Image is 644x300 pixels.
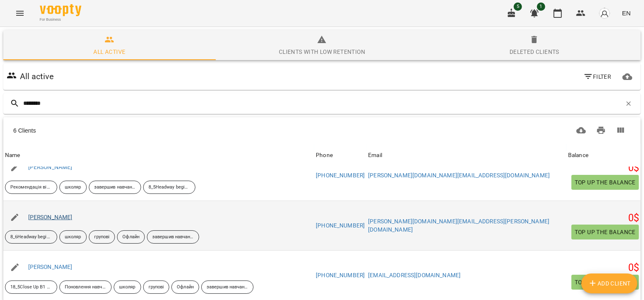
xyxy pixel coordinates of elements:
p: школяр [65,184,81,191]
a: [PHONE_NUMBER] [316,272,365,278]
img: avatar_s.png [599,7,610,19]
div: Sort [368,150,382,160]
div: Офлайн [171,281,199,294]
p: Рекомендація від друзів знайомих тощо [10,184,52,191]
p: завершив навчання [207,284,248,291]
span: Add Client [588,278,631,288]
div: Sort [568,150,588,160]
div: 8_5Headway beginner Pr S [143,181,195,194]
div: школяр [59,230,87,244]
div: 18_5Close Up B1 willbe going to [5,281,57,294]
span: For Business [40,17,81,22]
span: Name [5,150,312,160]
div: Sort [316,150,333,160]
div: 6 Clients [13,126,304,135]
p: Офлайн [177,284,194,291]
button: Top up the balance [571,275,639,290]
div: завершив навчання [147,230,199,244]
button: Top up the balance [571,175,639,190]
p: завершив навчання [94,184,136,191]
a: [PERSON_NAME] [28,264,73,270]
div: завершив навчання [201,281,254,294]
p: Поновлення навчання [65,284,106,291]
div: 8_6Headway beginner Pr S [5,230,57,244]
p: Офлайн [122,234,139,241]
div: школяр [59,181,87,194]
a: [EMAIL_ADDRESS][DOMAIN_NAME] [368,272,461,278]
h5: 0 $ [568,162,639,174]
span: Filter [583,72,611,82]
div: завершив навчання [89,181,141,194]
p: групові [149,284,164,291]
div: Deleted clients [510,47,559,57]
p: групові [94,234,110,241]
h6: All active [20,70,54,83]
a: [PHONE_NUMBER] [316,222,365,229]
button: Columns view [611,121,631,140]
button: Print [591,121,611,140]
div: Офлайн [117,230,145,244]
a: [PHONE_NUMBER] [316,172,365,179]
div: All active [94,47,126,57]
a: [PERSON_NAME][DOMAIN_NAME][EMAIL_ADDRESS][PERSON_NAME][DOMAIN_NAME] [368,218,549,233]
button: EN [619,5,634,21]
div: Balance [568,150,588,160]
button: Menu [10,3,30,23]
div: школяр [114,281,141,294]
img: Voopty Logo [40,4,81,16]
p: 8_6Headway beginner Pr S [10,234,52,241]
button: Filter [580,69,615,84]
button: Top up the balance [571,225,639,240]
button: Add Client [581,273,638,293]
span: EN [622,9,631,17]
span: Email [368,150,565,160]
span: Top up the balance [575,277,636,287]
a: [PERSON_NAME] [28,164,73,170]
div: Email [368,150,382,160]
p: 8_5Headway beginner Pr S [149,184,190,191]
p: школяр [119,284,136,291]
span: 1 [537,2,545,11]
span: Top up the balance [575,177,636,187]
span: 5 [514,2,522,11]
div: Поновлення навчання [59,281,112,294]
p: школяр [65,234,81,241]
div: Name [5,150,20,160]
div: групові [143,281,170,294]
div: Рекомендація від друзів знайомих тощо [5,181,57,194]
div: Table Toolbar [3,117,641,144]
a: [PERSON_NAME][DOMAIN_NAME][EMAIL_ADDRESS][DOMAIN_NAME] [368,172,550,179]
a: [PERSON_NAME] [28,214,73,220]
h5: 0 $ [568,261,639,274]
p: 18_5Close Up B1 willbe going to [10,284,52,291]
p: завершив навчання [152,234,194,241]
h5: 0 $ [568,212,639,225]
span: Balance [568,150,639,160]
button: Download CSV [571,121,591,140]
div: групові [89,230,115,244]
div: Phone [316,150,333,160]
div: Sort [5,150,20,160]
span: Phone [316,150,365,160]
span: Top up the balance [575,227,636,237]
div: Clients with low retention [279,47,365,57]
